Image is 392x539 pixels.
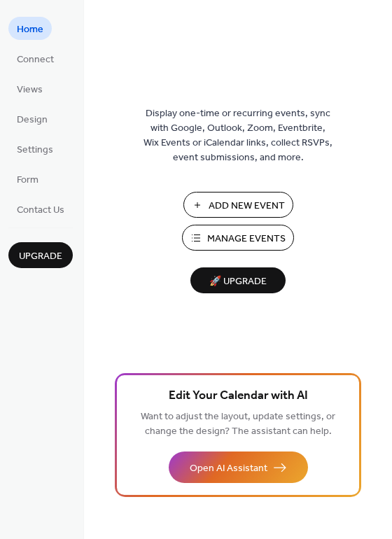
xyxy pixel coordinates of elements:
[190,267,286,293] button: 🚀 Upgrade
[169,451,308,483] button: Open AI Assistant
[8,17,52,40] a: Home
[17,203,64,218] span: Contact Us
[8,137,62,160] a: Settings
[8,107,56,130] a: Design
[17,173,38,188] span: Form
[17,143,53,157] span: Settings
[8,47,62,70] a: Connect
[17,22,43,37] span: Home
[143,106,332,165] span: Display one-time or recurring events, sync with Google, Outlook, Zoom, Eventbrite, Wix Events or ...
[17,113,48,127] span: Design
[141,407,335,441] span: Want to adjust the layout, update settings, or change the design? The assistant can help.
[207,232,286,246] span: Manage Events
[17,52,54,67] span: Connect
[17,83,43,97] span: Views
[190,461,267,476] span: Open AI Assistant
[8,77,51,100] a: Views
[8,167,47,190] a: Form
[8,242,73,268] button: Upgrade
[182,225,294,251] button: Manage Events
[169,386,308,406] span: Edit Your Calendar with AI
[199,272,277,291] span: 🚀 Upgrade
[209,199,285,213] span: Add New Event
[8,197,73,220] a: Contact Us
[183,192,293,218] button: Add New Event
[19,249,62,264] span: Upgrade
